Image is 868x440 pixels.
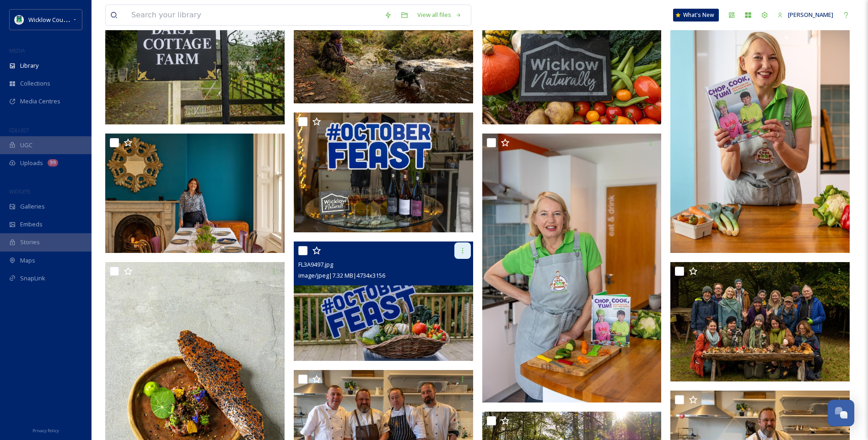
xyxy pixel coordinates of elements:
span: Stories [20,238,40,247]
button: Open Chat [828,400,854,426]
a: What's New [673,9,719,21]
span: Media Centres [20,97,60,106]
span: Collections [20,79,50,88]
span: MEDIA [9,47,25,54]
span: Uploads [20,159,43,167]
input: Search your library [127,5,380,25]
a: [PERSON_NAME] [773,6,838,24]
span: Privacy Policy [32,428,59,434]
a: Privacy Policy [32,424,59,435]
img: FL3A7881.jpg [105,134,285,253]
span: SnapLink [20,274,45,283]
span: Library [20,61,38,70]
span: WIDGETS [9,188,30,195]
div: 99 [48,159,58,166]
span: [PERSON_NAME] [788,11,833,19]
span: Embeds [20,220,43,229]
img: download%20(9).png [15,15,24,24]
span: Maps [20,256,35,265]
img: FL3A8376.jpg [482,134,662,402]
span: Wicklow County Council [28,15,93,24]
a: View all files [413,6,466,24]
img: FL3A9497.jpg [294,241,473,361]
img: FL3A7443.jpg [670,262,850,382]
img: FL3A7614.jpg [294,113,473,232]
span: Galleries [20,202,45,211]
span: image/jpeg | 7.32 MB | 4734 x 3156 [298,271,385,279]
span: FL3A9497.jpg [298,260,333,268]
img: FL3A9490.jpg [482,5,662,124]
span: COLLECT [9,127,29,134]
span: UGC [20,141,32,150]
